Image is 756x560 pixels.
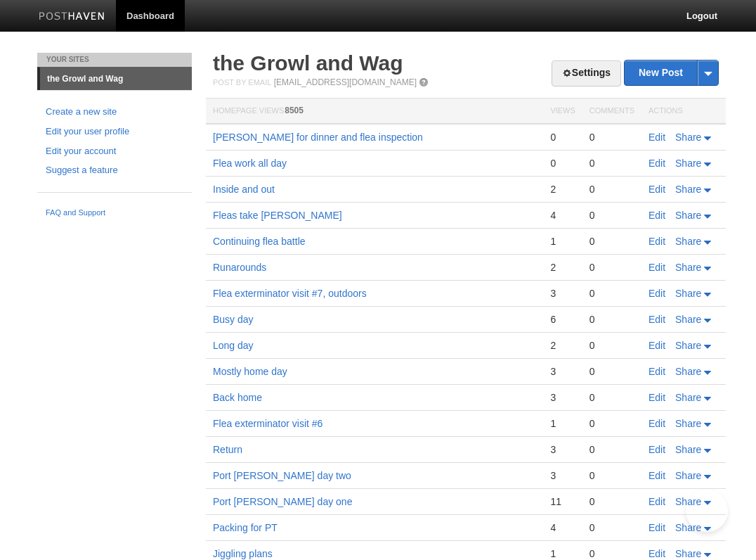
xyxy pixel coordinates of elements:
div: 11 [550,495,575,508]
div: 4 [550,209,575,222]
span: Share [675,470,701,481]
a: Busy day [213,314,254,325]
span: Share [675,288,701,299]
li: Your Sites [37,53,192,67]
a: Edit your user profile [46,125,183,139]
span: Share [675,366,701,377]
div: 2 [550,183,575,196]
a: Edit [649,132,665,143]
a: the Growl and Wag [213,51,403,75]
div: 0 [589,391,634,404]
div: 1 [550,235,575,248]
div: 0 [589,157,634,170]
div: 0 [589,261,634,274]
div: 0 [589,209,634,222]
div: 2 [550,339,575,352]
div: 3 [550,443,575,456]
a: Flea exterminator visit #7, outdoors [213,288,367,299]
div: 3 [550,365,575,378]
a: [PERSON_NAME] for dinner and flea inspection [213,132,423,143]
div: 0 [589,469,634,482]
span: Share [675,392,701,403]
div: 0 [589,417,634,430]
a: Flea exterminator visit #6 [213,418,322,429]
a: Continuing flea battle [213,236,306,247]
a: Edit [649,522,665,533]
span: Share [675,314,701,325]
th: Comments [582,98,641,125]
span: Post by Email [213,78,271,87]
a: Edit [649,548,665,559]
div: 1 [550,547,575,560]
div: 0 [589,339,634,352]
div: 0 [589,365,634,378]
th: Actions [641,98,726,125]
a: Flea work all day [213,158,287,169]
a: Long day [213,340,254,351]
div: 4 [550,521,575,534]
a: Edit [649,444,665,455]
div: 0 [589,235,634,248]
a: Edit your account [46,144,183,159]
a: Create a new site [46,105,183,120]
span: Share [675,184,701,195]
div: 0 [589,521,634,534]
a: Edit [649,392,665,403]
div: 6 [550,313,575,326]
a: Edit [649,288,665,299]
span: Share [675,158,701,169]
span: Share [675,548,701,559]
a: FAQ and Support [46,207,183,219]
a: Port [PERSON_NAME] day two [213,470,351,481]
a: New Post [625,61,718,85]
a: [EMAIL_ADDRESS][DOMAIN_NAME] [274,77,417,87]
a: Edit [649,314,665,325]
div: 3 [550,469,575,482]
a: Edit [649,210,665,221]
div: 0 [589,183,634,196]
a: Edit [649,158,665,169]
a: Mostly home day [213,366,287,377]
a: Runarounds [213,262,266,273]
img: Posthaven-bar [39,12,105,23]
div: 0 [589,547,634,560]
a: Edit [649,496,665,507]
a: Edit [649,184,665,195]
span: 8505 [285,106,304,115]
th: Views [543,98,582,125]
th: Homepage Views [206,98,543,125]
a: Fleas take [PERSON_NAME] [213,210,342,221]
span: Share [675,418,701,429]
a: Edit [649,366,665,377]
a: Packing for PT [213,522,278,533]
a: Edit [649,236,665,247]
a: Port [PERSON_NAME] day one [213,496,352,507]
a: Edit [649,262,665,273]
a: Back home [213,392,262,403]
div: 3 [550,391,575,404]
div: 0 [589,131,634,144]
a: Settings [552,61,621,87]
div: 0 [550,157,575,170]
span: Share [675,236,701,247]
div: 0 [589,495,634,508]
span: Share [675,340,701,351]
a: Jiggling plans [213,548,273,559]
a: Edit [649,418,665,429]
div: 0 [589,443,634,456]
div: 0 [550,131,575,144]
span: Share [675,444,701,455]
div: 0 [589,287,634,300]
a: Edit [649,470,665,481]
a: Inside and out [213,184,275,195]
iframe: Help Scout Beacon - Open [686,490,728,532]
div: 3 [550,287,575,300]
span: Share [675,496,701,507]
span: Share [675,210,701,221]
span: Share [675,262,701,273]
a: Edit [649,340,665,351]
div: 1 [550,417,575,430]
span: Share [675,132,701,143]
div: 2 [550,261,575,274]
a: Return [213,444,242,455]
